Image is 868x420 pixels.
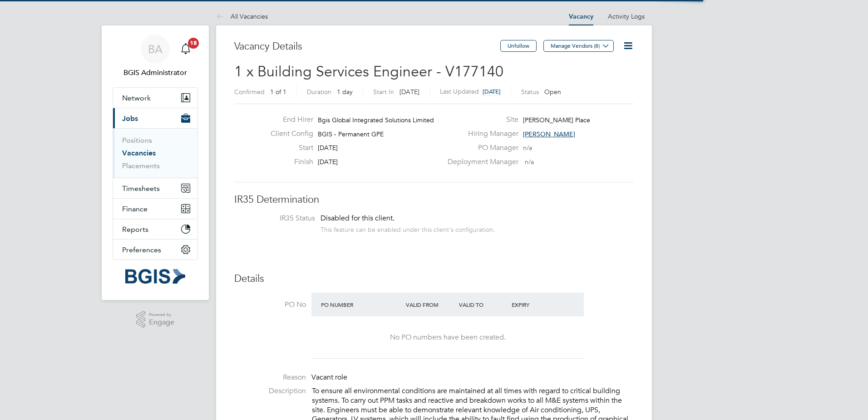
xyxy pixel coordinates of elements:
[122,245,161,254] span: Preferences
[442,143,518,153] label: PO Manager
[318,116,434,124] span: Bgis Global Integrated Solutions Limited
[523,130,575,138] span: [PERSON_NAME]
[337,88,353,96] span: 1 day
[243,214,315,223] label: IR35 Status
[525,158,534,166] span: n/a
[270,88,286,96] span: 1 of 1
[404,296,457,313] div: Valid From
[122,205,148,213] span: Finance
[509,296,562,313] div: Expiry
[188,38,199,49] span: 18
[234,193,634,206] h3: IR35 Determination
[521,88,539,96] label: Status
[457,296,510,313] div: Valid To
[122,136,152,145] a: Positions
[318,144,338,152] span: [DATE]
[122,149,156,157] a: Vacancies
[500,40,537,52] button: Unfollow
[113,108,197,128] button: Jobs
[263,143,313,153] label: Start
[122,225,148,234] span: Reports
[483,88,501,95] span: [DATE]
[321,223,495,234] div: This feature can be enabled under this client's configuration.
[136,311,175,328] a: Powered byEngage
[234,272,634,285] h3: Details
[234,63,503,80] span: 1 x Building Services Engineer - V177140
[113,219,197,239] button: Reports
[442,129,518,139] label: Hiring Manager
[125,269,185,284] img: bgis-logo-retina.png
[319,296,404,313] div: PO Number
[373,88,394,96] label: Start In
[440,87,479,95] label: Last Updated
[122,184,160,193] span: Timesheets
[102,25,209,300] nav: Main navigation
[321,333,575,342] div: No PO numbers have been created.
[234,88,265,96] label: Confirmed
[113,88,197,108] button: Network
[569,13,593,20] a: Vacancy
[263,129,313,139] label: Client Config
[523,144,532,152] span: n/a
[149,311,174,319] span: Powered by
[234,373,306,382] label: Reason
[234,40,500,53] h3: Vacancy Details
[122,161,160,170] a: Placements
[263,157,313,167] label: Finish
[113,199,197,219] button: Finance
[307,88,331,96] label: Duration
[113,67,198,78] span: BGIS Administrator
[318,158,338,166] span: [DATE]
[544,88,561,96] span: Open
[113,35,198,78] a: BABGIS Administrator
[523,116,590,124] span: [PERSON_NAME] Place
[321,214,395,223] span: Disabled for this client.
[543,40,614,52] button: Manage Vendors (8)
[442,157,518,167] label: Deployment Manager
[113,178,197,198] button: Timesheets
[113,128,197,178] div: Jobs
[234,300,306,310] label: PO No
[122,114,138,123] span: Jobs
[399,88,419,96] span: [DATE]
[216,12,268,20] a: All Vacancies
[442,115,518,125] label: Site
[113,269,198,284] a: Go to home page
[318,130,384,138] span: BGIS - Permanent GPE
[263,115,313,125] label: End Hirer
[113,240,197,260] button: Preferences
[122,94,151,102] span: Network
[177,35,195,64] a: 18
[311,373,347,382] span: Vacant role
[234,386,306,396] label: Description
[149,319,174,326] span: Engage
[148,43,163,55] span: BA
[608,12,645,20] a: Activity Logs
